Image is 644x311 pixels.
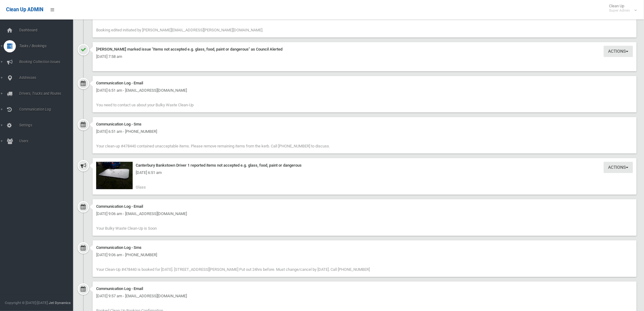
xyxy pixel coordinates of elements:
[17,139,78,143] span: Users
[96,292,633,300] div: [DATE] 9:57 am - [EMAIL_ADDRESS][DOMAIN_NAME]
[609,8,630,13] small: Super Admin
[17,76,78,80] span: Addresses
[96,285,633,292] div: Communication Log - Email
[96,162,633,169] div: Canterbury Bankstown Driver 1 reported items not accepted e.g. glass, food, paint or dangerous
[96,28,263,32] span: Booking edited initiated by [PERSON_NAME][EMAIL_ADDRESS][PERSON_NAME][DOMAIN_NAME].
[96,244,633,251] div: Communication Log - Sms
[606,4,636,13] span: Clean Up
[96,210,633,217] div: [DATE] 9:06 am - [EMAIL_ADDRESS][DOMAIN_NAME]
[5,301,48,305] span: Copyright © [DATE]-[DATE]
[17,91,78,96] span: Drivers, Trucks and Routes
[96,80,633,87] div: Communication Log - Email
[96,103,194,107] span: You need to contact us about your Bulky Waste Clean-Up
[96,121,633,128] div: Communication Log - Sms
[17,44,78,48] span: Tasks / Bookings
[17,28,78,32] span: Dashboard
[604,162,633,173] button: Actions
[17,60,78,64] span: Booking Collection Issues
[17,107,78,111] span: Communication Log
[136,185,146,189] span: Glass
[17,123,78,127] span: Settings
[96,128,633,135] div: [DATE] 6:51 am - [PHONE_NUMBER]
[96,226,157,231] span: Your Bulky Waste Clean-Up is Soon
[96,251,633,259] div: [DATE] 9:06 am - [PHONE_NUMBER]
[96,53,633,60] div: [DATE] 7:58 am
[96,267,370,272] span: Your Clean-Up #478440 is booked for [DATE]. [STREET_ADDRESS][PERSON_NAME] Put out 24hrs before. M...
[96,144,330,148] span: Your clean-up #478440 contained unacceptable items. Please remove remaining items from the kerb. ...
[604,46,633,57] button: Actions
[96,87,633,94] div: [DATE] 6:51 am - [EMAIL_ADDRESS][DOMAIN_NAME]
[96,162,133,189] img: 2025-08-1906.50.248229496842613674009.jpg
[6,7,43,12] span: Clean Up ADMIN
[96,169,633,176] div: [DATE] 6:51 am
[96,46,633,53] div: [PERSON_NAME] marked issue "Items not accepted e.g. glass, food, paint or dangerous" as Council A...
[96,203,633,210] div: Communication Log - Email
[49,301,71,305] strong: Jet Dynamics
